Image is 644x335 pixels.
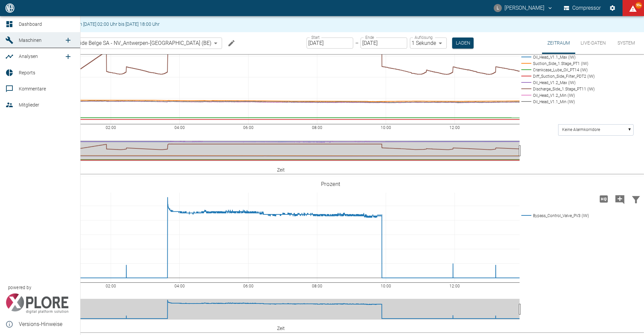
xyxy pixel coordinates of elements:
button: Daten filtern [628,190,644,208]
div: Wartungsarbeiten von [DATE] 02:00 Uhr bis [DATE] 18:00 Uhr [36,18,160,30]
a: new /machines [61,33,75,47]
label: Start [311,35,320,40]
button: System [611,32,641,54]
button: Laden [452,38,474,49]
span: Kommentare [19,86,46,91]
label: Ende [365,35,374,40]
button: Einstellungen [606,2,619,14]
div: 1 Sekunde [410,38,447,49]
a: 13.0007/1_Air Liquide Belge SA - NV_Antwerpen-[GEOGRAPHIC_DATA] (BE) [25,39,211,47]
button: Machine bearbeiten [225,37,238,50]
input: DD.MM.YYYY [307,38,353,49]
img: Xplore Logo [5,293,69,314]
button: luca.corigliano@neuman-esser.com [493,2,554,14]
p: – [355,39,359,47]
span: Reports [19,70,35,75]
span: Maschinen [19,38,42,43]
span: Versions-Hinweise [19,320,75,328]
span: powered by [8,284,31,291]
button: Compressor [562,2,602,14]
label: Auflösung [415,35,433,40]
div: L [494,4,502,12]
input: DD.MM.YYYY [361,38,407,49]
span: Mitglieder [19,102,39,108]
button: Zeitraum [542,32,575,54]
span: 13.0007/1_Air Liquide Belge SA - NV_Antwerpen-[GEOGRAPHIC_DATA] (BE) [36,39,211,47]
span: Hohe Auflösung [596,195,612,202]
span: 99+ [635,2,642,9]
text: Keine Alarmkorridore [562,127,600,132]
span: Dashboard [19,21,42,27]
button: Live-Daten [575,32,611,54]
button: Kommentar hinzufügen [612,190,628,208]
img: logo [5,3,15,12]
a: new /analyses/list/0 [61,50,75,63]
span: Analysen [19,54,38,59]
